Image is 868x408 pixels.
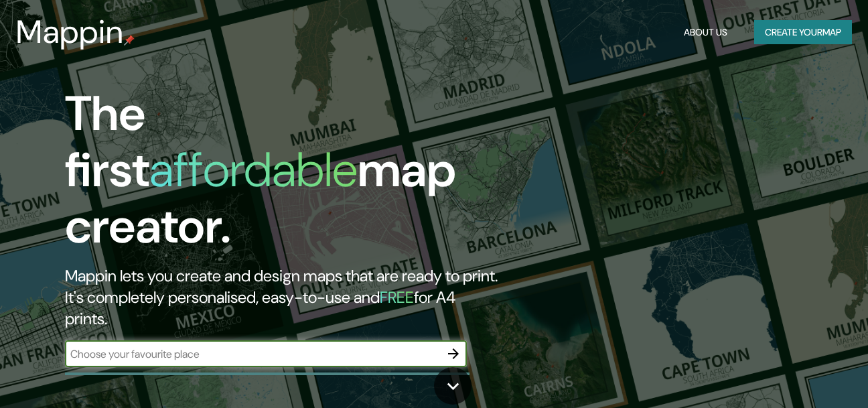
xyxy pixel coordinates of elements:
[380,287,414,308] h5: FREE
[678,20,733,45] button: About Us
[149,139,358,201] h1: affordable
[65,265,499,330] h2: Mappin lets you create and design maps that are ready to print. It's completely personalised, eas...
[16,13,124,51] h3: Mappin
[65,346,440,362] input: Choose your favourite place
[65,86,499,265] h1: The first map creator.
[124,35,135,46] img: mappin-pin
[754,20,852,45] button: Create yourmap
